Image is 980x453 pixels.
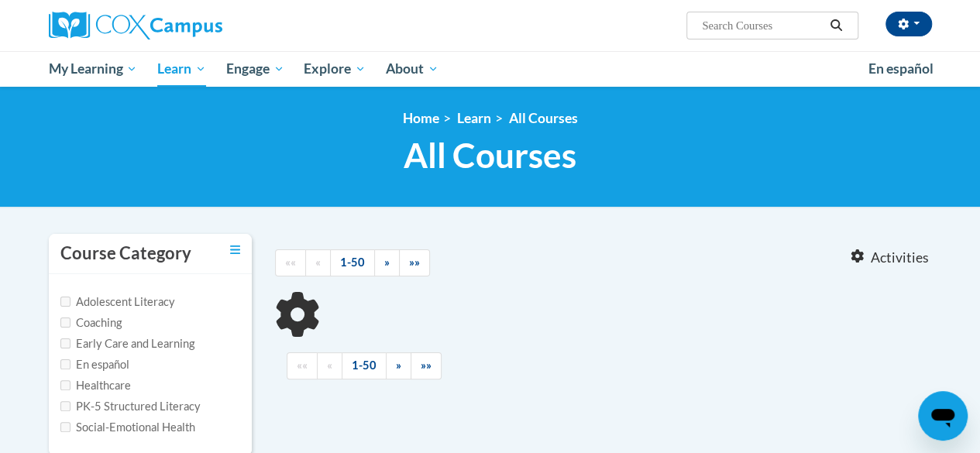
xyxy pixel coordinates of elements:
span: »» [421,359,432,372]
span: Engage [226,60,284,78]
a: My Learning [39,51,148,87]
a: Cox Campus [49,12,328,39]
input: Checkbox for Options [60,338,70,348]
input: Checkbox for Options [60,380,70,390]
a: End [411,352,442,379]
a: Previous [317,352,342,379]
input: Checkbox for Options [60,422,70,432]
span: » [396,359,401,372]
span: Learn [157,60,206,78]
label: Healthcare [60,377,131,394]
span: En español [868,60,934,77]
span: «« [285,256,296,269]
span: «« [297,359,308,372]
span: Explore [304,60,366,78]
span: My Learning [48,60,137,78]
a: 1-50 [330,249,375,276]
a: Learn [457,110,491,126]
button: Search [824,16,848,35]
a: Toggle collapse [230,242,240,259]
span: » [384,256,390,269]
a: Engage [216,51,294,87]
a: Begining [275,249,306,276]
a: Begining [287,352,318,379]
img: Cox Campus [49,12,222,39]
label: Social-Emotional Health [60,419,195,436]
a: End [399,249,430,276]
input: Checkbox for Options [60,317,70,328]
a: About [376,51,449,87]
span: »» [409,256,420,269]
label: Coaching [60,314,122,331]
span: « [327,359,332,372]
div: Main menu [37,51,944,87]
a: Next [386,352,411,379]
label: Adolescent Literacy [60,293,175,311]
a: All Courses [509,110,578,126]
label: PK-5 Structured Literacy [60,398,201,415]
input: Checkbox for Options [60,297,70,307]
a: En español [858,53,944,85]
input: Search Courses [700,16,824,35]
input: Checkbox for Options [60,359,70,369]
a: Learn [147,51,216,87]
a: Previous [305,249,331,276]
label: Early Care and Learning [60,335,194,352]
span: All Courses [404,135,576,176]
a: Next [374,249,400,276]
input: Checkbox for Options [60,401,70,411]
a: Explore [294,51,376,87]
button: Account Settings [885,12,932,36]
iframe: Button to launch messaging window [918,391,968,441]
a: 1-50 [342,352,387,379]
span: « [315,256,321,269]
a: Home [403,110,439,126]
span: Activities [871,249,929,266]
label: En español [60,356,129,373]
h3: Course Category [60,242,191,266]
span: About [386,60,438,78]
